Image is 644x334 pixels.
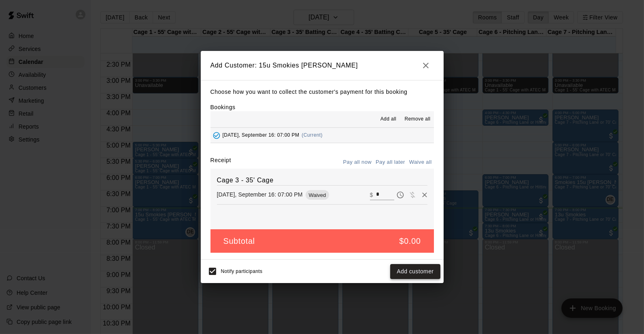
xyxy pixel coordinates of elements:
label: Bookings [210,104,236,110]
h6: Cage 3 - 35' Cage [217,175,427,186]
h2: Add Customer: 15u Smokies [PERSON_NAME] [201,51,444,80]
span: Notify participants [221,269,263,275]
label: Receipt [210,156,231,169]
button: Add customer [390,264,440,279]
button: Waive all [407,156,434,169]
span: [DATE], September 16: 07:00 PM [223,132,300,138]
h5: Subtotal [223,236,255,247]
button: Added - Collect Payment[DATE], September 16: 07:00 PM(Current) [210,128,434,143]
span: Waive payment [406,191,419,198]
span: (Current) [302,132,323,138]
p: Choose how you want to collect the customer's payment for this booking [210,87,434,97]
button: Added - Collect Payment [210,129,223,142]
button: Remove [419,189,431,201]
span: Add all [380,115,397,123]
button: Pay all now [341,156,374,169]
button: Add all [375,113,401,126]
h5: $0.00 [399,236,421,247]
span: Waived [306,192,329,198]
p: [DATE], September 16: 07:00 PM [217,190,303,199]
span: Pay later [394,191,406,198]
button: Pay all later [374,156,407,169]
p: $ [370,191,373,199]
button: Remove all [401,113,434,126]
span: Remove all [404,115,430,123]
